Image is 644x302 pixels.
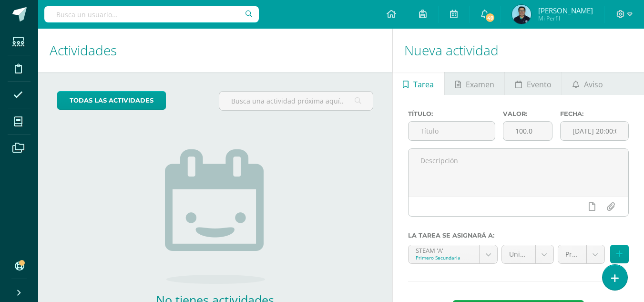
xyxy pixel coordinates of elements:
span: Unidad 4 [509,245,528,263]
label: La tarea se asignará a: [408,232,629,239]
span: Tarea [413,73,434,96]
a: todas las Actividades [57,91,166,110]
input: Busca una actividad próxima aquí... [219,92,372,110]
input: Busca un usuario... [44,6,259,22]
label: Valor: [503,110,552,117]
span: [PERSON_NAME] [538,6,593,15]
div: Primero Secundaria [416,254,472,261]
h1: Nueva actividad [404,29,633,72]
a: Aviso [562,72,613,95]
span: Evento [527,73,552,96]
label: Título: [408,110,496,117]
a: STEAM 'A'Primero Secundaria [409,245,497,263]
input: Fecha de entrega [561,122,628,140]
span: Proyecto (30.0pts) [565,245,579,263]
span: Mi Perfil [538,14,593,22]
span: Aviso [584,73,603,96]
h1: Actividades [50,29,381,72]
a: Proyecto (30.0pts) [558,245,604,263]
a: Examen [445,72,504,95]
span: Examen [466,73,494,96]
a: Unidad 4 [502,245,553,263]
img: 184c7fb42b6969cef0dbd54cdc089abb.png [512,5,531,24]
label: Fecha: [560,110,629,117]
input: Puntos máximos [503,122,552,140]
input: Título [409,122,495,140]
a: Evento [505,72,562,95]
a: Tarea [393,72,444,95]
div: STEAM 'A' [416,245,472,254]
img: no_activities.png [165,149,265,284]
span: 49 [485,12,495,23]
